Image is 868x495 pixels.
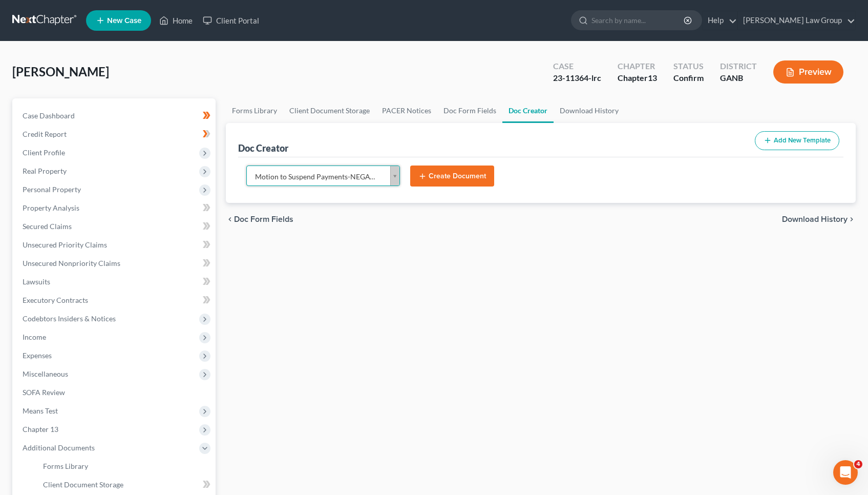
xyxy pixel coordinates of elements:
a: Home [154,11,198,30]
a: Forms Library [226,98,283,123]
a: Client Portal [198,11,264,30]
a: Lawsuits [14,273,216,291]
button: chevron_left Doc Form Fields [226,215,293,223]
span: Secured Claims [23,222,72,231]
span: Real Property [23,167,67,175]
a: Unsecured Priority Claims [14,236,216,254]
a: Download History [554,98,625,123]
div: 23-11364-lrc [553,72,601,84]
a: Case Dashboard [14,107,216,125]
a: Help [703,11,737,30]
span: Miscellaneous [23,369,68,378]
span: [PERSON_NAME] [12,64,109,79]
a: Property Analysis [14,199,216,217]
span: Means Test [23,406,58,415]
span: New Case [107,17,141,25]
div: District [720,60,757,72]
span: Codebtors Insiders & Notices [23,314,116,323]
span: Chapter 13 [23,425,58,434]
span: Download History [782,215,848,223]
a: Doc Creator [502,98,554,123]
a: [PERSON_NAME] Law Group [738,11,855,30]
a: Forms Library [35,457,216,476]
div: Case [553,60,601,72]
span: Lawsuits [23,277,50,286]
span: Motion to Suspend Payments-NEGATIVE-NOTICE.docx [255,170,378,183]
span: Client Profile [23,148,65,157]
a: Secured Claims [14,217,216,236]
a: SOFA Review [14,383,216,402]
a: Doc Form Fields [437,98,502,123]
input: Search by name... [591,11,685,30]
div: Chapter [618,72,657,84]
span: Doc Form Fields [234,215,293,223]
span: Executory Contracts [23,296,88,304]
div: Confirm [673,72,704,84]
div: Chapter [618,60,657,72]
a: Executory Contracts [14,291,216,310]
button: Preview [773,60,843,84]
iframe: Intercom live chat [833,460,858,485]
div: Status [673,60,704,72]
span: Expenses [23,351,52,360]
span: 13 [648,73,657,82]
span: SOFA Review [23,388,65,397]
span: Case Dashboard [23,111,75,120]
span: Additional Documents [23,443,95,452]
a: Unsecured Nonpriority Claims [14,254,216,273]
a: Client Document Storage [283,98,376,123]
i: chevron_right [848,215,856,223]
span: Unsecured Nonpriority Claims [23,259,120,267]
a: Credit Report [14,125,216,143]
button: Download History chevron_right [782,215,856,223]
span: Personal Property [23,185,81,194]
div: GANB [720,72,757,84]
span: Unsecured Priority Claims [23,240,107,249]
button: Create Document [410,166,494,187]
span: Credit Report [23,130,67,138]
i: chevron_left [226,215,234,223]
span: Forms Library [43,462,88,470]
span: Property Analysis [23,203,79,212]
div: Doc Creator [238,142,288,154]
span: Income [23,333,46,341]
button: Add New Template [755,131,839,150]
span: Client Document Storage [43,480,123,489]
a: Motion to Suspend Payments-NEGATIVE-NOTICE.docx [246,166,400,186]
span: 4 [854,460,862,468]
a: Client Document Storage [35,476,216,494]
a: PACER Notices [376,98,437,123]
